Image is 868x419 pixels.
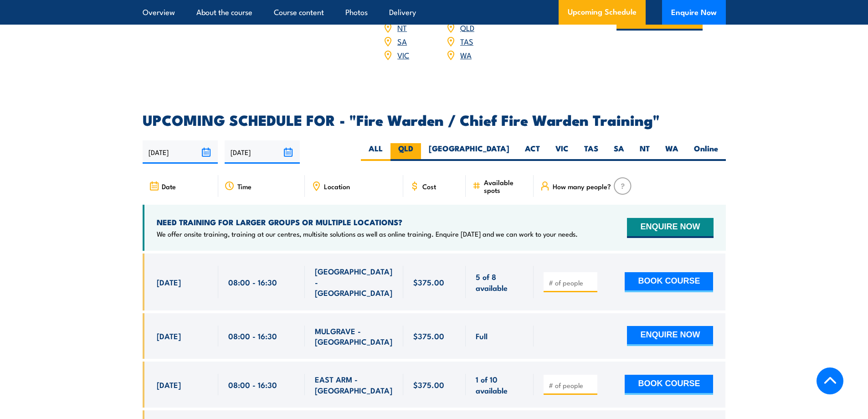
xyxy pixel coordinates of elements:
label: NT [632,143,657,161]
a: VIC [397,49,409,60]
label: VIC [548,143,576,161]
span: $375.00 [413,277,444,287]
span: Location [324,182,350,190]
label: [GEOGRAPHIC_DATA] [421,143,517,161]
span: Cost [422,182,436,190]
label: TAS [576,143,606,161]
a: TAS [460,36,473,47]
span: Date [162,182,176,190]
button: BOOK COURSE [625,375,713,395]
a: QLD [460,22,474,33]
button: BOOK COURSE [625,272,713,292]
span: 08:00 - 16:30 [228,331,277,341]
span: 5 of 8 available [476,271,524,293]
p: We offer onsite training, training at our centres, multisite solutions as well as online training... [157,229,578,238]
a: SA [397,36,407,47]
span: Available spots [484,178,527,194]
input: To date [225,140,300,164]
label: ALL [361,143,390,161]
span: 08:00 - 16:30 [228,379,277,390]
span: [GEOGRAPHIC_DATA] - [GEOGRAPHIC_DATA] [315,266,393,298]
input: # of people [549,278,594,287]
label: WA [657,143,686,161]
label: SA [606,143,632,161]
span: Full [476,331,488,341]
span: [DATE] [157,277,181,287]
span: Time [237,182,252,190]
h2: UPCOMING SCHEDULE FOR - "Fire Warden / Chief Fire Warden Training" [143,113,726,126]
button: ENQUIRE NOW [627,326,713,346]
label: QLD [390,143,421,161]
a: NT [397,22,407,33]
span: 1 of 10 available [476,374,524,395]
input: # of people [549,381,594,390]
span: How many people? [553,182,611,190]
button: ENQUIRE NOW [627,218,713,238]
span: 08:00 - 16:30 [228,277,277,287]
h4: NEED TRAINING FOR LARGER GROUPS OR MULTIPLE LOCATIONS? [157,217,578,227]
label: Online [686,143,726,161]
span: $375.00 [413,331,444,341]
span: MULGRAVE - [GEOGRAPHIC_DATA] [315,326,393,347]
input: From date [143,140,218,164]
span: [DATE] [157,379,181,390]
a: WA [460,49,472,60]
label: ACT [517,143,548,161]
span: [DATE] [157,331,181,341]
span: EAST ARM - [GEOGRAPHIC_DATA] [315,374,393,395]
span: $375.00 [413,379,444,390]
